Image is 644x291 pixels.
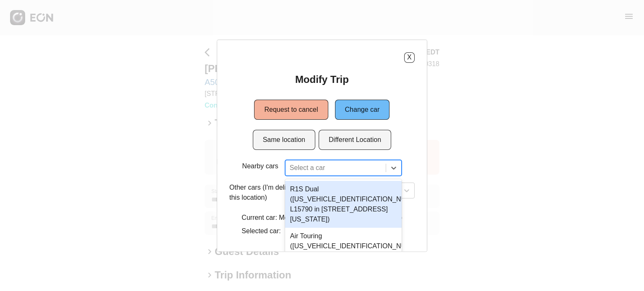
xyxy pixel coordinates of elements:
[242,161,278,171] p: Nearby cars
[335,99,390,119] button: Change car
[285,180,402,227] div: R1S Dual ([US_VEHICLE_IDENTIFICATION_NUMBER] L15790 in [STREET_ADDRESS][US_STATE])
[295,72,349,86] h2: Modify Trip
[253,129,315,149] button: Same location
[241,212,402,222] p: Current car: Model Y Long Range (A50UWL in 10451)
[241,226,402,236] p: Selected car:
[229,182,317,202] p: Other cars (I'm delivering to this location)
[404,52,415,62] button: X
[254,99,328,119] button: Request to cancel
[285,227,402,274] div: Air Touring ([US_VEHICLE_IDENTIFICATION_NUMBER] FIEE34 in [STREET_ADDRESS][US_STATE])
[319,129,391,149] button: Different Location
